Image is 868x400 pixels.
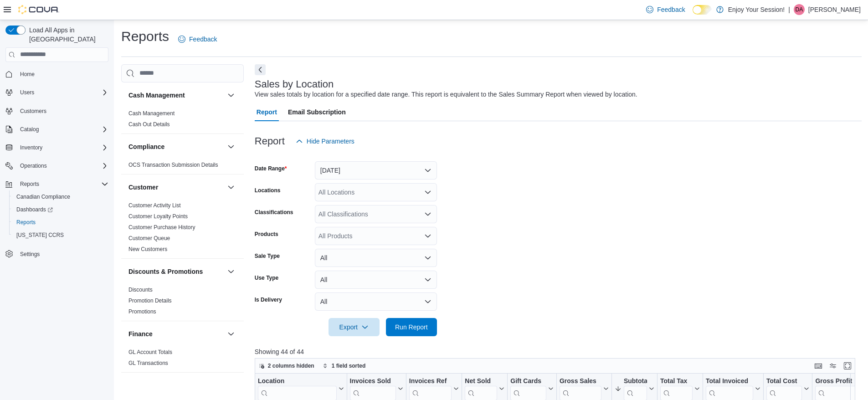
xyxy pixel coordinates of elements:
span: Dashboards [13,204,108,215]
span: Catalog [20,126,39,133]
div: Net Sold [465,377,497,400]
div: Finance [121,347,244,372]
a: Customer Purchase History [128,224,195,231]
button: Invoices Ref [409,377,459,400]
div: Customer [121,200,244,258]
a: Promotion Details [128,297,172,304]
button: [DATE] [315,161,437,179]
button: Location [258,377,344,400]
button: [US_STATE] CCRS [9,229,112,241]
div: Total Tax [660,377,693,385]
button: Operations [16,160,51,171]
button: Home [2,67,112,81]
span: GL Transactions [128,359,168,367]
span: Customers [20,108,46,115]
span: Customer Purchase History [128,224,195,231]
span: Feedback [657,5,685,14]
button: Open list of options [424,232,431,240]
div: Total Cost [766,377,802,400]
div: Total Invoiced [706,377,753,400]
a: Cash Management [128,110,175,117]
button: Cash Management [128,91,224,100]
a: Promotions [128,308,156,315]
span: Customer Loyalty Points [128,213,188,220]
a: [US_STATE] CCRS [13,230,67,241]
h3: Customer [128,183,158,192]
button: Inventory [16,142,46,153]
img: Cova [18,5,59,14]
span: OCS Transaction Submission Details [128,161,218,169]
span: Inventory [20,144,42,151]
button: 1 field sorted [319,360,370,371]
button: Total Tax [660,377,700,400]
button: Users [16,87,38,98]
button: Total Invoiced [706,377,760,400]
button: All [315,271,437,289]
div: Invoices Sold [349,377,395,385]
div: Subtotal [624,377,647,385]
span: Cash Out Details [128,121,170,128]
button: Compliance [226,141,236,152]
a: Discounts [128,287,153,293]
div: Gross Sales [560,377,601,385]
button: Inventory [128,381,224,390]
div: Total Tax [660,377,693,400]
span: Catalog [16,124,108,135]
div: Compliance [121,159,244,174]
label: Locations [255,187,281,194]
label: Products [255,231,278,238]
label: Is Delivery [255,296,282,303]
nav: Complex example [5,64,108,284]
a: Feedback [642,0,688,19]
button: Open list of options [424,189,431,196]
button: Discounts & Promotions [226,266,236,277]
a: Customer Queue [128,235,170,241]
p: Showing 44 of 44 [255,347,862,356]
button: Net Sold [465,377,504,400]
button: Gift Cards [510,377,554,400]
span: Customers [16,105,108,117]
a: Settings [16,249,43,260]
span: Operations [20,162,47,169]
span: [US_STATE] CCRS [16,231,64,239]
a: OCS Transaction Submission Details [128,162,218,168]
div: Subtotal [624,377,647,400]
button: Catalog [16,124,42,135]
a: New Customers [128,246,167,252]
button: Finance [128,329,224,338]
div: Invoices Sold [349,377,395,400]
span: Settings [16,248,108,259]
a: Home [16,69,38,80]
span: DA [796,4,803,15]
button: Discounts & Promotions [128,267,224,276]
div: Total Cost [766,377,802,385]
div: Total Invoiced [706,377,753,385]
div: Invoices Ref [409,377,452,400]
span: Export [334,318,374,336]
a: GL Transactions [128,360,168,366]
label: Classifications [255,209,293,216]
div: View sales totals by location for a specified date range. This report is equivalent to the Sales ... [255,90,637,99]
span: Discounts [128,286,153,293]
a: Customer Activity List [128,202,181,209]
h3: Sales by Location [255,79,334,90]
a: Feedback [175,30,221,48]
a: Dashboards [13,204,56,215]
span: GL Account Totals [128,349,172,356]
span: Customer Activity List [128,202,181,209]
span: Users [16,87,108,98]
h1: Reports [121,27,169,46]
button: Display options [827,360,838,371]
div: Gross Profit [815,377,857,400]
button: All [315,249,437,267]
span: Email Subscription [288,103,346,121]
span: Dashboards [16,206,53,213]
button: Invoices Sold [349,377,403,400]
span: Load All Apps in [GEOGRAPHIC_DATA] [26,26,108,44]
a: Cash Out Details [128,121,170,128]
span: Users [20,89,34,96]
button: Run Report [386,318,437,336]
button: Reports [16,179,43,190]
p: [PERSON_NAME] [808,4,861,15]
